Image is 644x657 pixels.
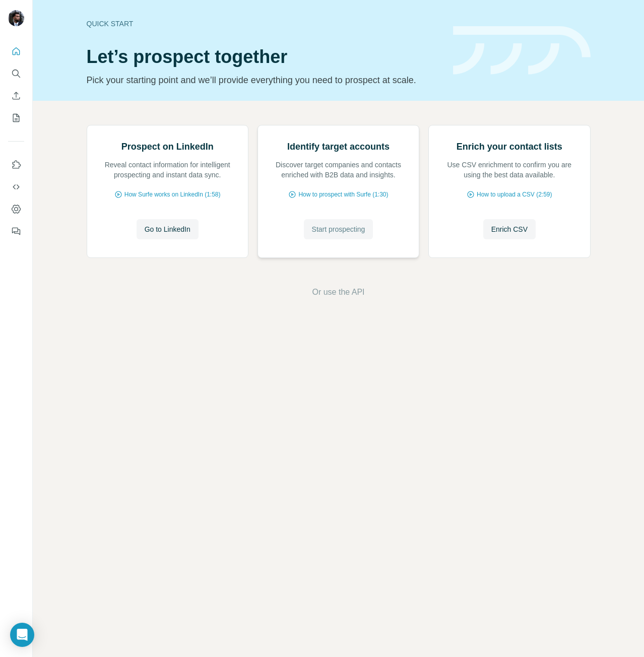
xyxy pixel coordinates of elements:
p: Pick your starting point and we’ll provide everything you need to prospect at scale. [87,73,441,87]
button: Feedback [8,222,24,240]
button: Dashboard [8,200,24,218]
div: Quick start [87,19,441,29]
button: Start prospecting [304,219,373,239]
button: Use Surfe on LinkedIn [8,156,24,174]
span: Go to LinkedIn [145,224,190,234]
button: Go to LinkedIn [137,219,199,239]
span: How to upload a CSV (2:59) [477,190,552,199]
span: Start prospecting [312,224,365,234]
button: Use Surfe API [8,178,24,196]
button: My lists [8,109,24,127]
span: How to prospect with Surfe (1:30) [298,190,388,199]
span: Enrich CSV [491,224,528,234]
button: Enrich CSV [8,87,24,105]
button: Quick start [8,42,24,60]
button: Search [8,64,24,83]
span: How Surfe works on LinkedIn (1:58) [124,190,221,199]
p: Reveal contact information for intelligent prospecting and instant data sync. [97,160,238,180]
h1: Let’s prospect together [87,47,441,67]
p: Use CSV enrichment to confirm you are using the best data available. [439,160,579,180]
img: Avatar [8,10,24,26]
button: Or use the API [312,286,364,298]
button: Enrich CSV [483,219,536,239]
img: banner [453,26,591,75]
h2: Prospect on LinkedIn [121,140,214,154]
div: Open Intercom Messenger [10,623,34,647]
h2: Identify target accounts [287,140,390,154]
h2: Enrich your contact lists [457,140,562,154]
p: Discover target companies and contacts enriched with B2B data and insights. [268,160,409,180]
